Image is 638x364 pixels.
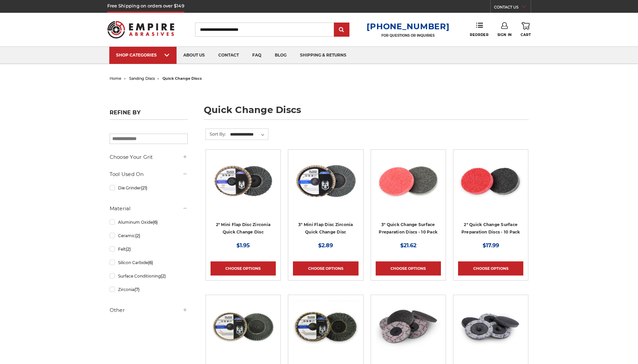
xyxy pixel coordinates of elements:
a: shipping & returns [293,47,353,64]
a: CONTACT US [494,3,531,13]
a: Choose Options [293,261,358,276]
span: (7) [135,287,140,292]
span: Reorder [470,33,488,37]
a: about us [177,47,212,64]
div: SHOP CATEGORIES [116,52,170,58]
a: Die Grinder(21) [110,182,188,194]
img: BHA 2 inch mini curved edge quick change flap discs [293,300,358,354]
h5: Material [110,205,188,213]
a: [PHONE_NUMBER] [367,22,449,31]
a: Black Hawk Abrasives 2-inch Zirconia Flap Disc with 60 Grit Zirconia for Smooth Finishing [211,154,276,241]
a: sanding discs [129,76,155,81]
img: 2 inch surface preparation discs [458,154,523,208]
span: Sign In [497,33,512,37]
span: $2.89 [318,242,333,249]
span: Cart [521,33,531,37]
h5: Choose Your Grit [110,153,188,161]
a: Surface Conditioning(2) [110,270,188,282]
input: Submit [335,23,348,37]
a: Felt(2) [110,243,188,255]
span: (2) [126,247,131,252]
h5: Tool Used On [110,170,188,178]
a: Cart [521,22,531,37]
h5: Other [110,306,188,314]
img: Empire Abrasives [107,16,175,43]
img: 2" Quick Change Unitized Discs - 5 Pack [458,300,523,354]
span: (21) [141,185,147,190]
a: Choose Options [376,261,441,276]
img: Black Hawk Abrasives 2-inch Zirconia Flap Disc with 60 Grit Zirconia for Smooth Finishing [211,154,276,208]
a: BHA 3" Quick Change 60 Grit Flap Disc for Fine Grinding and Finishing [293,154,358,241]
a: contact [212,47,246,64]
span: $17.99 [483,242,499,249]
a: Choose Options [458,261,523,276]
h5: Refine by [110,109,188,120]
select: Sort By: [229,130,268,140]
a: faq [246,47,268,64]
img: 3 inch surface preparation discs [376,154,441,208]
span: (2) [135,233,140,238]
a: Ceramic(2) [110,230,188,242]
span: (6) [153,220,158,225]
img: BHA 3 inch quick change curved edge flap discs [211,300,276,354]
span: $21.62 [400,242,416,249]
p: FOR QUESTIONS OR INQUIRIES [367,33,449,38]
img: BHA 3" Quick Change 60 Grit Flap Disc for Fine Grinding and Finishing [293,154,358,208]
a: home [110,76,121,81]
a: 3 inch surface preparation discs [376,154,441,241]
a: Reorder [470,22,488,37]
label: Sort By: [206,129,226,139]
span: (6) [148,260,153,265]
a: 2 inch surface preparation discs [458,154,523,241]
img: 3" Quick Change Unitized Discs - 5 Pack [376,300,441,354]
h1: quick change discs [204,105,529,120]
a: Silicon Carbide(6) [110,257,188,268]
span: $1.95 [236,242,250,249]
a: blog [268,47,293,64]
a: Choose Options [211,261,276,276]
a: Aluminum Oxide(6) [110,216,188,228]
span: (2) [161,274,166,279]
span: quick change discs [162,76,202,81]
a: Zirconia(7) [110,284,188,295]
